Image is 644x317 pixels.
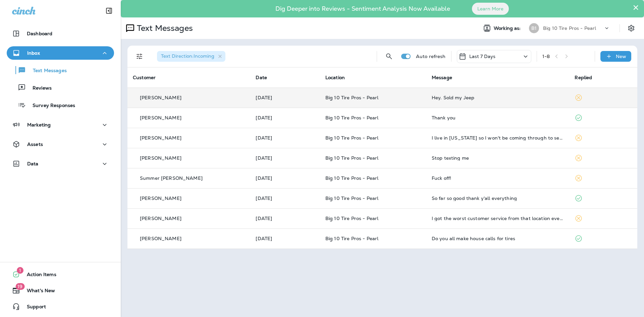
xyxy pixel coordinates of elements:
span: Action Items [20,272,56,280]
button: Settings [625,22,637,34]
button: 1Action Items [7,268,114,281]
p: Inbox [27,50,40,56]
button: Data [7,157,114,170]
span: Text Direction : Incoming [161,53,214,59]
p: Auto refresh [416,54,446,59]
button: Dashboard [7,27,114,40]
p: Data [27,161,39,166]
p: Sep 29, 2025 10:24 AM [256,95,314,100]
button: 19What's New [7,284,114,297]
button: Close [633,2,639,13]
button: Text Messages [7,63,114,77]
div: Text Direction:Incoming [157,51,225,62]
p: Sep 29, 2025 08:04 AM [256,115,314,120]
p: Sep 27, 2025 09:12 PM [256,135,314,141]
button: Search Messages [382,50,396,63]
span: Big 10 Tire Pros - Pearl [325,155,378,161]
span: 1 [17,267,23,274]
span: Customer [133,74,156,81]
button: Inbox [7,46,114,60]
button: Assets [7,138,114,151]
div: I live in georgia so I won't be coming through to see you guys in pearl [432,135,564,141]
button: Support [7,300,114,313]
div: Stop texting me [432,155,564,161]
p: Summer [PERSON_NAME] [140,175,203,181]
p: [PERSON_NAME] [140,196,181,201]
button: Learn More [472,3,509,15]
span: What's New [20,288,55,296]
span: Support [20,304,46,312]
span: Big 10 Tire Pros - Pearl [325,195,378,201]
div: Thank you [432,115,564,120]
div: Do you all make house calls for tires [432,236,564,241]
span: Working as: [494,25,522,31]
div: Fuck off! [432,175,564,181]
span: Date [256,74,267,81]
button: Collapse Sidebar [100,4,118,17]
p: Assets [27,142,43,147]
p: Text Messages [26,68,67,74]
span: Big 10 Tire Pros - Pearl [325,115,378,121]
span: 19 [15,283,24,290]
button: Survey Responses [7,98,114,112]
p: [PERSON_NAME] [140,95,181,100]
p: Sep 24, 2025 08:48 AM [256,236,314,241]
div: 1 - 8 [542,54,550,59]
span: Big 10 Tire Pros - Pearl [325,175,378,181]
p: Survey Responses [26,103,75,109]
p: [PERSON_NAME] [140,115,181,120]
span: Big 10 Tire Pros - Pearl [325,135,378,141]
button: Marketing [7,118,114,131]
p: Reviews [26,85,52,92]
p: [PERSON_NAME] [140,135,181,141]
span: Replied [575,74,592,81]
p: [PERSON_NAME] [140,216,181,221]
p: New [616,54,626,59]
div: B1 [529,23,539,33]
p: Big 10 Tire Pros - Pearl [543,25,596,31]
p: Sep 24, 2025 08:52 AM [256,216,314,221]
p: Sep 26, 2025 09:25 AM [256,175,314,181]
span: Big 10 Tire Pros - Pearl [325,95,378,101]
p: Last 7 Days [469,54,496,59]
p: Sep 26, 2025 10:52 AM [256,155,314,161]
div: Hey. Sold my Jeep [432,95,564,100]
div: So far so good thank y'all everything [432,196,564,201]
p: [PERSON_NAME] [140,155,181,161]
button: Filters [133,50,146,63]
span: Big 10 Tire Pros - Pearl [325,235,378,242]
div: I got the worst customer service from that location ever. It would take an act of God to get me t... [432,216,564,221]
span: Location [325,74,345,81]
span: Big 10 Tire Pros - Pearl [325,215,378,221]
p: Dig Deeper into Reviews - Sentiment Analysis Now Available [256,8,470,10]
p: Sep 25, 2025 11:24 AM [256,196,314,201]
p: Marketing [27,122,51,127]
p: Dashboard [27,31,52,36]
p: Text Messages [134,23,193,33]
p: [PERSON_NAME] [140,236,181,241]
span: Message [432,74,452,81]
button: Reviews [7,81,114,95]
